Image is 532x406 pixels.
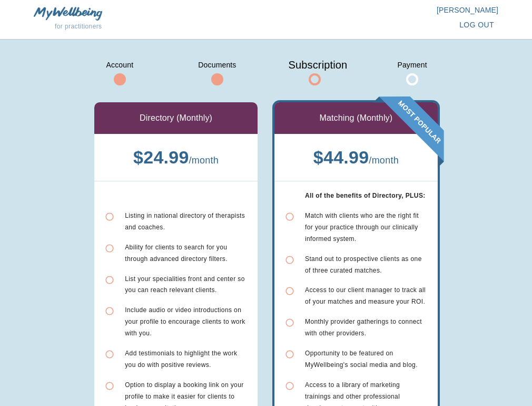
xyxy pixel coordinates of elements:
span: / month [369,155,399,166]
b: All of the benefits of Directory, PLUS: [305,192,426,199]
span: Ability for clients to search for you through advanced directory filters. [125,244,228,263]
span: Monthly provider gatherings to connect with other providers. [305,318,422,337]
span: Match with clients who are the right fit for your practice through our clinically informed system. [305,212,419,243]
span: Account [93,56,146,73]
span: for practitioners [55,23,102,30]
p: Matching (Monthly) [320,112,393,124]
span: Include audio or video introductions on your profile to encourage clients to work with you. [125,306,245,337]
img: MyWellbeing [34,7,102,20]
span: Add testimonials to highlight the work you do with positive reviews. [125,350,237,369]
span: / month [189,155,219,166]
span: Documents [191,56,243,73]
span: Listing in national directory of therapists and coaches. [125,212,245,231]
b: $ 44.99 [313,147,369,167]
b: $ 24.99 [133,147,189,167]
span: Subscription [289,56,341,73]
img: banner [373,96,444,168]
span: List your specialities front and center so you can reach relevant clients. [125,275,245,294]
p: Directory (Monthly) [140,112,212,124]
button: log out [455,15,498,35]
span: Opportunity to be featured on MyWellbeing's social media and blog. [305,350,418,369]
span: log out [459,18,494,32]
p: [PERSON_NAME] [266,5,498,15]
span: Access to our client manager to track all of your matches and measure your ROI. [305,286,426,305]
span: Stand out to prospective clients as one of three curated matches. [305,255,422,274]
span: Payment [386,56,439,73]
